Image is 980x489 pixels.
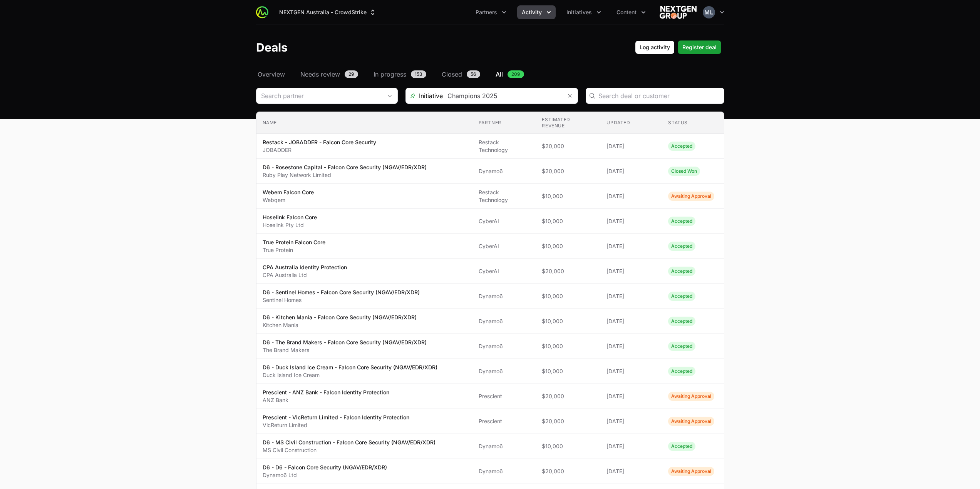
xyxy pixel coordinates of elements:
span: $10,000 [542,292,594,300]
span: Restack Technology [479,189,530,204]
p: D6 - Rosestone Capital - Falcon Core Security (NGAV/EDR/XDR) [263,164,427,171]
button: Register deal [678,40,721,54]
span: $10,000 [542,192,594,200]
span: $10,000 [542,317,594,325]
span: Dynamo6 [479,342,530,350]
span: Activity [522,8,542,16]
span: [DATE] [606,417,656,425]
div: Supplier switch menu [275,5,381,19]
th: Estimated revenue [536,112,600,134]
p: Kitchen Mania [263,321,417,329]
span: Overview [258,70,285,79]
span: [DATE] [606,317,656,325]
input: Search initiatives [443,88,562,103]
p: Sentinel Homes [263,296,420,304]
span: CyberAI [479,242,530,250]
img: NEXTGEN Australia [660,5,697,20]
a: Closed56 [440,70,482,79]
p: Webem Falcon Core [263,189,314,196]
span: In progress [374,70,406,79]
span: Dynamo6 [479,467,530,475]
p: Hoselink Falcon Core [263,214,317,221]
div: Content menu [612,5,650,19]
div: Partners menu [471,5,511,19]
p: Restack - JOBADDER - Falcon Core Security [263,139,376,146]
p: D6 - The Brand Makers - Falcon Core Security (NGAV/EDR/XDR) [263,339,427,346]
span: [DATE] [606,242,656,250]
span: $20,000 [542,142,594,150]
p: Hoselink Pty Ltd [263,221,317,229]
span: [DATE] [606,217,656,225]
p: D6 - MS Civil Construction - Falcon Core Security (NGAV/EDR/XDR) [263,439,436,446]
nav: Deals navigation [256,70,724,79]
span: Dynamo6 [479,292,530,300]
a: All209 [494,70,526,79]
button: Activity [517,5,556,19]
div: Open [382,88,397,103]
div: Activity menu [517,5,556,19]
th: Name [256,112,472,134]
p: Duck Island Ice Cream [263,371,437,379]
span: Dynamo6 [479,317,530,325]
span: $10,000 [542,242,594,250]
p: CPA Australia Ltd [263,271,347,279]
span: $20,000 [542,167,594,175]
span: [DATE] [606,392,656,400]
span: $10,000 [542,367,594,375]
p: True Protein Falcon Core [263,239,325,246]
span: 209 [508,70,524,78]
span: [DATE] [606,267,656,275]
button: Initiatives [562,5,606,19]
span: $20,000 [542,267,594,275]
button: NEXTGEN Australia - CrowdStrike [275,5,381,19]
div: Initiatives menu [562,5,606,19]
span: Partners [476,8,497,16]
span: $10,000 [542,342,594,350]
span: [DATE] [606,367,656,375]
span: Register deal [682,43,717,52]
span: Initiatives [566,8,592,16]
span: Dynamo6 [479,167,530,175]
span: Closed [442,70,462,79]
img: ActivitySource [256,6,268,18]
th: Partner [472,112,536,134]
button: Content [612,5,650,19]
span: Prescient [479,392,530,400]
span: Prescient [479,417,530,425]
p: MS Civil Construction [263,446,436,454]
a: Overview [256,70,286,79]
span: All [496,70,503,79]
p: Webqem [263,196,314,204]
span: Dynamo6 [479,367,530,375]
span: CyberAI [479,267,530,275]
p: CPA Australia Identity Protection [263,264,347,271]
p: Prescient - ANZ Bank - Falcon Identity Protection [263,389,389,396]
span: CyberAI [479,217,530,225]
button: Remove [562,88,578,103]
span: Restack Technology [479,139,530,154]
span: Dynamo6 [479,442,530,450]
span: [DATE] [606,142,656,150]
div: Primary actions [635,40,721,54]
button: Log activity [635,40,675,54]
p: Ruby Play Network Limited [263,171,427,179]
span: 56 [467,70,480,78]
img: Mustafa Larki [703,6,715,18]
span: [DATE] [606,167,656,175]
p: D6 - Sentinel Homes - Falcon Core Security (NGAV/EDR/XDR) [263,289,420,296]
span: [DATE] [606,192,656,200]
span: 29 [345,70,358,78]
th: Updated [600,112,662,134]
span: $10,000 [542,217,594,225]
p: Dynamo6 Ltd [263,471,387,479]
th: Status [662,112,724,134]
span: $20,000 [542,467,594,475]
span: 153 [411,70,426,78]
input: Search partner [256,88,382,103]
p: ANZ Bank [263,396,389,404]
span: [DATE] [606,342,656,350]
span: $20,000 [542,392,594,400]
p: D6 - Duck Island Ice Cream - Falcon Core Security (NGAV/EDR/XDR) [263,364,437,371]
input: Search deal or customer [598,91,719,100]
div: Main navigation [268,5,650,19]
